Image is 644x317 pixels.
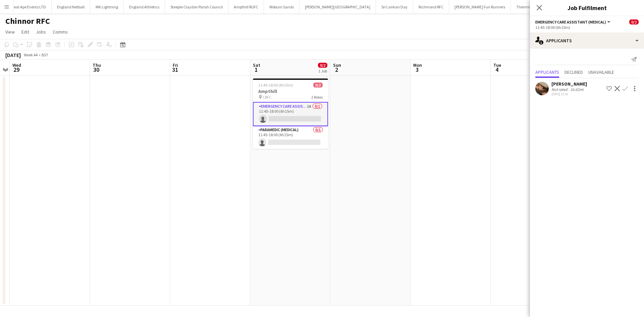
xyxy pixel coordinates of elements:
span: Comms [53,29,68,35]
span: 0/2 [313,83,323,88]
span: Jobs [36,29,46,35]
button: Woburn Sands [264,0,300,13]
a: Edit [19,28,32,36]
div: Applicants [530,33,644,49]
span: Week 44 [22,52,39,57]
button: Richmond RFC [413,0,449,13]
button: Steeple Claydon Parish Council [165,0,228,13]
div: [DATE] 13:36 [551,92,587,96]
a: Jobs [33,28,49,36]
app-card-role: Emergency Care Assistant (Medical)1A0/111:45-18:00 (6h15m) [253,102,328,126]
span: 0/2 [318,63,327,68]
h3: Job Fulfilment [530,3,644,12]
h3: Ampthill [253,88,328,94]
h1: Chinnor RFC [5,16,50,26]
app-job-card: 11:45-18:00 (6h15m)0/2Ampthill CRFC2 RolesEmergency Care Assistant (Medical)1A0/111:45-18:00 (6h1... [253,78,328,149]
span: 31 [172,66,178,73]
span: 2 Roles [311,95,323,100]
div: 16.62mi [569,87,585,92]
span: Thu [93,62,101,68]
span: 3 [412,66,422,73]
span: 4 [492,66,501,73]
span: Applicants [535,70,559,74]
button: England Netball [52,0,90,13]
span: 30 [92,66,101,73]
span: Sat [253,62,260,68]
span: Emergency Care Assistant (Medical) [535,19,606,24]
span: 2 [332,66,341,73]
span: Edit [21,29,29,35]
button: [PERSON_NAME] Fun Runners [449,0,511,13]
span: CRFC [263,95,271,100]
span: Tue [493,62,501,68]
button: Sri Lankan Day [376,0,413,13]
span: 29 [11,66,21,73]
span: 1 [252,66,260,73]
span: Wed [12,62,21,68]
div: BST [42,52,48,57]
span: 11:45-18:00 (6h15m) [258,83,293,88]
div: 1 Job [318,68,327,73]
div: Not rated [551,87,569,92]
button: [PERSON_NAME][GEOGRAPHIC_DATA] [300,0,376,13]
span: Unavailable [588,70,614,74]
button: Great Ape Events LTD [4,0,52,13]
span: View [5,29,15,35]
div: [DATE] [5,52,21,58]
span: 0/2 [629,19,639,24]
span: Mon [413,62,422,68]
a: View [3,28,17,36]
app-card-role: Paramedic (Medical)0/111:45-18:00 (6h15m) [253,126,328,149]
span: Sun [333,62,341,68]
span: Fri [173,62,178,68]
a: Comms [50,28,70,36]
div: [PERSON_NAME] [551,81,587,87]
button: MK Lightning [90,0,124,13]
button: Emergency Care Assistant (Medical) [535,19,611,24]
div: 11:45-18:00 (6h15m) [535,25,639,30]
button: Therme Group [511,0,547,13]
span: Declined [565,70,583,74]
button: Ampthill RUFC [228,0,264,13]
button: England Athletics [124,0,165,13]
